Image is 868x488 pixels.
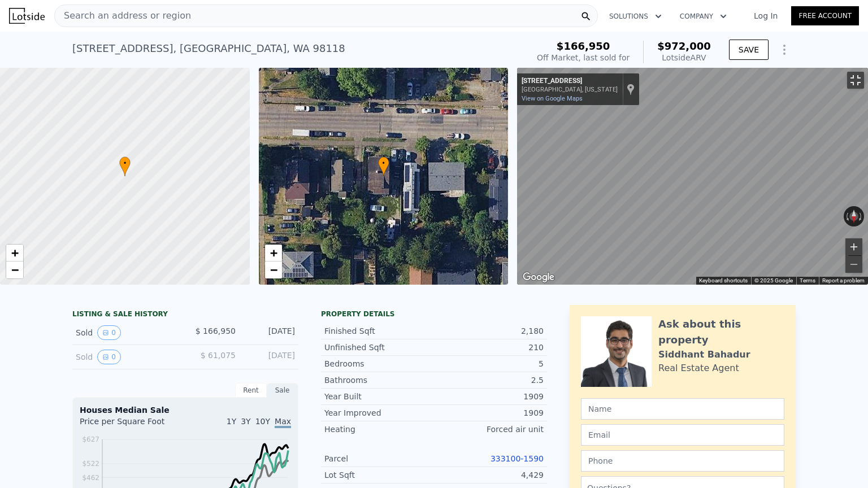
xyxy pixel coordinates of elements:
span: − [270,263,277,277]
a: Free Account [791,6,859,25]
a: Log In [740,10,791,21]
span: $166,950 [557,40,610,52]
span: 3Y [241,417,250,426]
input: Phone [581,450,784,472]
button: Solutions [600,6,671,27]
div: LISTING & SALE HISTORY [72,310,298,321]
a: Report a problem [822,277,865,284]
div: Finished Sqft [324,325,434,337]
div: Heating [324,424,434,435]
button: Keyboard shortcuts [699,277,748,285]
button: Reset the view [849,206,858,226]
div: Sold [76,350,176,364]
span: $ 166,950 [196,326,236,335]
a: View on Google Maps [522,95,583,102]
span: − [11,263,19,277]
div: Sold [76,325,176,340]
tspan: $522 [82,460,99,468]
div: Siddhant Bahadur [658,348,750,361]
div: • [378,156,389,176]
span: $ 61,075 [201,351,236,360]
a: Zoom in [6,245,23,262]
span: Search an address or region [55,9,191,23]
div: Bedrooms [324,358,434,369]
button: Zoom in [845,238,862,255]
div: 5 [434,358,544,369]
span: © 2025 Google [754,277,793,284]
div: Sale [267,383,298,398]
img: Google [520,270,557,285]
div: Year Built [324,391,434,402]
button: SAVE [729,40,769,60]
span: + [270,246,277,260]
div: [DATE] [245,350,295,364]
div: 210 [434,342,544,353]
span: 10Y [255,417,270,426]
div: 4,429 [434,469,544,481]
div: Lot Sqft [324,469,434,481]
a: Zoom out [6,262,23,278]
div: Ask about this property [658,316,784,348]
div: 1909 [434,391,544,402]
div: [STREET_ADDRESS] , [GEOGRAPHIC_DATA] , WA 98118 [72,41,345,56]
a: Show location on map [627,83,635,95]
a: 333100-1590 [491,454,544,463]
div: 2,180 [434,325,544,337]
div: Bathrooms [324,374,434,386]
tspan: $462 [82,474,99,482]
span: • [119,158,131,168]
button: View historical data [97,350,121,364]
div: 2.5 [434,374,544,386]
input: Email [581,424,784,446]
div: [DATE] [245,325,295,340]
div: • [119,156,131,176]
button: View historical data [97,325,121,340]
a: Open this area in Google Maps (opens a new window) [520,270,557,285]
a: Zoom in [265,245,282,262]
span: Max [275,417,291,428]
div: [GEOGRAPHIC_DATA], [US_STATE] [522,86,618,93]
span: 1Y [227,417,236,426]
tspan: $627 [82,435,99,443]
button: Rotate counterclockwise [844,206,850,226]
div: Parcel [324,453,434,464]
a: Terms (opens in new tab) [800,277,815,284]
div: Lotside ARV [657,52,711,63]
button: Show Options [773,38,796,61]
div: [STREET_ADDRESS] [522,77,618,86]
span: • [378,158,389,168]
span: $972,000 [657,40,711,52]
button: Rotate clockwise [858,206,865,226]
div: Street View [517,68,868,285]
div: Map [517,68,868,285]
div: Unfinished Sqft [324,342,434,353]
div: Off Market, last sold for [537,52,630,63]
div: Property details [321,310,547,319]
a: Zoom out [265,262,282,278]
span: + [11,246,19,260]
div: Year Improved [324,407,434,419]
input: Name [581,398,784,420]
div: Real Estate Agent [658,361,739,375]
button: Toggle fullscreen view [847,72,864,89]
button: Zoom out [845,256,862,273]
div: Rent [235,383,267,398]
div: Price per Square Foot [80,416,185,434]
div: Forced air unit [434,424,544,435]
div: Houses Median Sale [80,404,291,416]
img: Lotside [9,8,45,24]
button: Company [671,6,736,27]
div: 1909 [434,407,544,419]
